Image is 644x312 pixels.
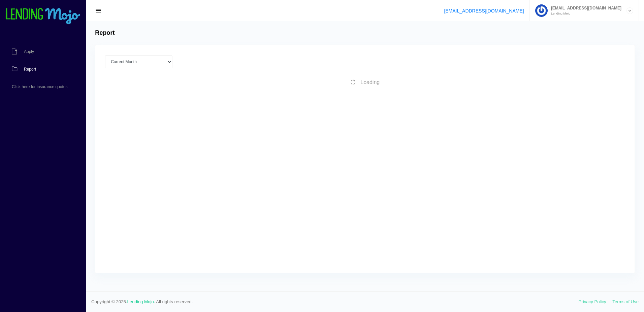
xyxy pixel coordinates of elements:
span: Report [24,67,36,71]
span: Apply [24,50,34,54]
h4: Report [95,29,115,37]
img: Profile image [535,4,548,17]
a: [EMAIL_ADDRESS][DOMAIN_NAME] [444,8,524,14]
span: Click here for insurance quotes [12,85,67,89]
span: Copyright © 2025. . All rights reserved. [91,298,579,305]
a: Terms of Use [612,299,639,304]
span: Loading [360,79,380,85]
a: Privacy Policy [579,299,606,304]
span: [EMAIL_ADDRESS][DOMAIN_NAME] [548,6,621,10]
img: logo-small.png [5,8,81,25]
a: Lending Mojo [127,299,154,304]
small: Lending Mojo [548,12,621,15]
